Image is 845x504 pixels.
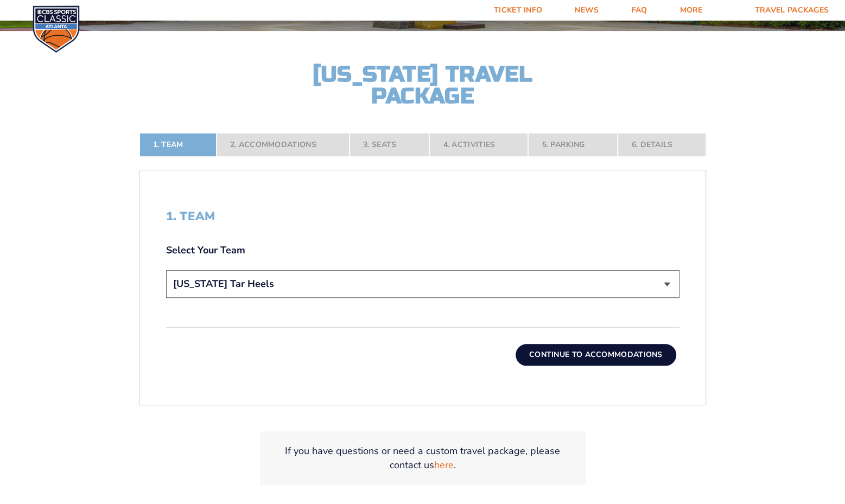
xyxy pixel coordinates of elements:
img: CBS Sports Classic [33,5,80,53]
h2: 1. Team [166,209,679,224]
button: Continue To Accommodations [516,344,676,366]
p: If you have questions or need a custom travel package, please contact us . [273,444,573,471]
a: here [434,458,454,472]
label: Select Your Team [166,244,679,257]
h2: [US_STATE] Travel Package [303,63,542,107]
